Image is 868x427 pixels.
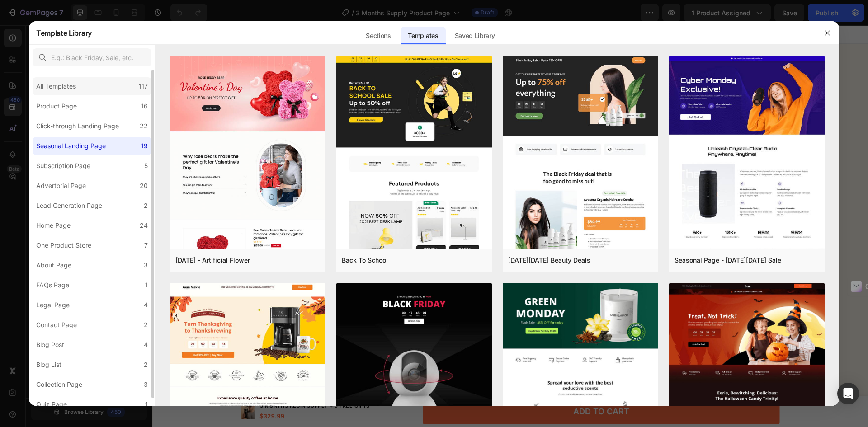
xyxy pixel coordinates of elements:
[144,300,148,310] div: 4
[424,113,475,130] div: $329.99
[359,27,398,45] div: Sections
[139,81,148,92] div: 117
[144,339,148,350] div: 4
[36,121,119,131] div: Click-through Landing Page
[141,141,148,151] div: 19
[520,117,552,126] pre: Save 45%
[140,220,148,231] div: 24
[467,100,574,107] p: Trusted by 12,400+ Happy Customers!
[466,180,499,187] span: or
[36,319,77,330] div: Contact Page
[270,374,627,399] button: ADD TO CART
[505,267,548,280] div: BUY IT NOW
[508,255,590,266] div: [DATE][DATE] Beauty Deals
[424,260,629,287] button: BUY IT NOW
[36,339,64,350] div: Blog Post
[144,260,148,271] div: 3
[140,121,148,131] div: 22
[144,319,148,330] div: 2
[482,114,513,129] div: $599.99
[145,399,148,410] div: 1
[144,379,148,390] div: 3
[401,27,445,45] div: Templates
[424,55,629,95] h1: 3 Months Resin Supply + 5 FREE Gifts
[448,27,502,45] div: Saved Library
[342,255,388,266] div: Back To School
[36,180,86,191] div: Advertorial Page
[36,280,69,291] div: FAQs Page
[453,141,520,150] div: Recharge Subscriptions
[144,200,148,211] div: 2
[36,399,67,410] div: Quiz Page
[36,200,102,211] div: Lead Generation Page
[144,160,148,171] div: 5
[36,240,91,251] div: One Product Store
[421,379,477,394] div: ADD TO CART
[427,136,527,157] button: Recharge Subscriptions
[36,101,77,112] div: Product Page
[107,385,219,397] div: $329.99
[514,209,553,220] div: Shopify App
[36,21,92,45] h2: Template Library
[145,280,148,291] div: 1
[36,160,90,171] div: Subscription Page
[144,359,148,370] div: 2
[140,180,148,191] div: 20
[448,170,622,188] p: Setup options like colors, sizes with product variant.
[36,220,71,231] div: Home Page
[141,101,148,112] div: 16
[436,329,479,338] p: Product Info
[33,48,151,66] input: E.g.: Black Friday, Sale, etc.
[424,293,629,313] img: gempages_566874438180537253-558cc8a3-ca9d-4acc-972c-31f301e57da1.webp
[144,240,148,251] div: 7
[436,361,486,371] p: Shipping Time
[424,232,629,256] button: ADD TO CART
[837,383,859,404] div: Open Intercom Messenger
[36,359,61,370] div: Blog List
[36,141,106,151] div: Seasonal Landing Page
[107,376,219,385] h1: 3 Months Resin Supply + 5 FREE Gifts
[36,379,82,390] div: Collection Page
[474,180,499,187] span: sync data
[675,255,781,266] div: Seasonal Page - [DATE][DATE] Sale
[36,260,71,271] div: About Page
[36,300,70,310] div: Legal Page
[501,239,552,249] div: ADD TO CART
[175,255,250,266] div: [DATE] - Artificial Flower
[36,81,76,92] div: All Templates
